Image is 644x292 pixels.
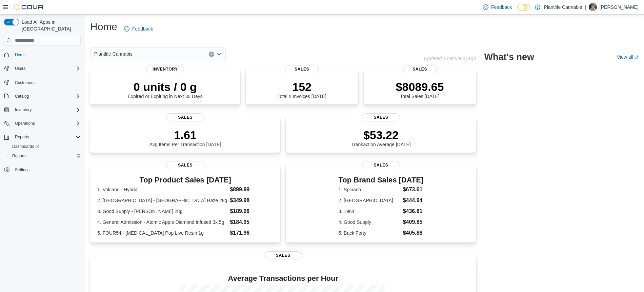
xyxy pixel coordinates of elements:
a: Feedback [121,22,156,36]
button: Reports [1,132,83,142]
span: Customers [15,80,35,85]
input: Dark Mode [517,4,531,11]
dt: 4. Good Supply [339,219,400,226]
button: Reports [7,151,83,161]
a: Settings [12,166,32,174]
div: Alisa Belleville [589,3,597,11]
button: Home [1,50,83,60]
a: Dashboards [7,142,83,151]
button: Clear input [209,52,214,57]
dt: 2. [GEOGRAPHIC_DATA] - [GEOGRAPHIC_DATA] Haze 28g [97,197,227,204]
span: Feedback [132,25,153,32]
dd: $673.61 [403,186,424,194]
h4: Average Transactions per Hour [96,274,471,283]
svg: External link [635,55,639,59]
h2: What's new [484,52,534,62]
span: Customers [12,78,81,86]
span: Settings [15,167,29,173]
button: Catalog [12,92,32,100]
img: Cova [14,4,44,11]
a: Reports [9,152,29,160]
dd: $189.98 [230,207,273,215]
dt: 3. 1964 [339,208,400,215]
h1: Home [90,20,117,34]
p: | [585,3,586,11]
dd: $899.99 [230,186,273,194]
dt: 3. Good Supply - [PERSON_NAME] 28g [97,208,227,215]
button: Settings [1,165,83,175]
span: Sales [362,161,400,169]
a: Home [12,51,28,59]
div: Avg Items Per Transaction [DATE] [149,128,221,147]
button: Operations [1,119,83,128]
a: Customers [12,79,37,87]
span: Reports [12,153,26,159]
span: Sales [166,113,204,121]
span: Sales [285,65,319,73]
span: Load All Apps in [GEOGRAPHIC_DATA] [19,19,81,32]
span: Reports [15,134,29,140]
nav: Complex example [4,47,81,192]
div: Transaction Average [DATE] [351,128,411,147]
dt: 2. [GEOGRAPHIC_DATA] [339,197,400,204]
dd: $171.96 [230,229,273,237]
span: Sales [403,65,437,73]
span: Dashboards [12,144,39,149]
span: Plantlife Cannabis [94,50,133,58]
a: Feedback [480,0,515,14]
button: Inventory [1,105,83,115]
dd: $436.81 [403,207,424,215]
button: Operations [12,119,38,128]
dt: 1. Volcano - Hybrid [97,186,227,193]
span: Inventory [146,65,184,73]
p: $8089.65 [396,80,444,94]
button: Open list of options [216,52,222,57]
button: Users [1,64,83,73]
dd: $405.88 [403,229,424,237]
span: Settings [12,166,81,174]
a: Dashboards [9,142,42,151]
span: Sales [264,251,302,259]
p: 152 [277,80,326,94]
span: Inventory [15,107,32,113]
h3: Top Product Sales [DATE] [97,176,273,184]
dd: $349.98 [230,196,273,205]
p: 1.61 [149,128,221,142]
p: $53.22 [351,128,411,142]
span: Operations [15,121,35,126]
span: Users [15,66,25,71]
span: Home [12,51,81,59]
span: Inventory [12,106,81,114]
button: Catalog [1,92,83,101]
p: 0 units / 0 g [128,80,203,94]
span: Reports [9,152,81,160]
dt: 5. FOUR54 - [MEDICAL_DATA] Pop Live Resin 1g [97,230,227,236]
p: [PERSON_NAME] [600,3,639,11]
dd: $184.95 [230,218,273,226]
dt: 4. General Admission - Atomic Apple Diamond Infused 3x.5g [97,219,227,226]
div: Expired or Expiring in Next 30 Days [128,80,203,99]
button: Reports [12,133,32,141]
span: Sales [166,161,204,169]
dt: 5. Back Forty [339,230,400,236]
div: Total # Invoices [DATE] [277,80,326,99]
a: View allExternal link [617,54,639,60]
span: Catalog [15,94,29,99]
p: Plantlife Cannabis [544,3,582,11]
div: Total Sales [DATE] [396,80,444,99]
span: Dark Mode [517,11,518,11]
p: Updated 1 minute(s) ago [424,56,476,61]
dt: 1. Spinach [339,186,400,193]
span: Dashboards [9,142,81,151]
span: Feedback [491,4,512,11]
button: Inventory [12,106,34,114]
span: Sales [362,113,400,121]
button: Customers [1,77,83,87]
span: Reports [12,133,81,141]
span: Operations [12,119,81,128]
span: Users [12,64,81,73]
dd: $444.94 [403,196,424,205]
span: Home [15,52,26,58]
dd: $409.85 [403,218,424,226]
h3: Top Brand Sales [DATE] [339,176,424,184]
